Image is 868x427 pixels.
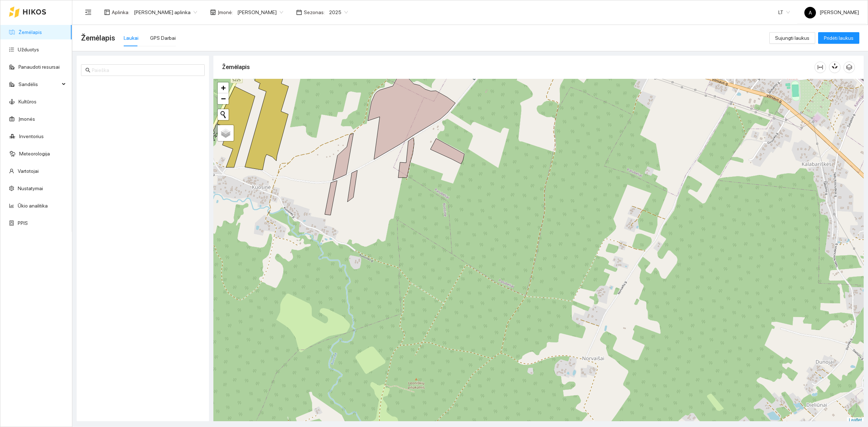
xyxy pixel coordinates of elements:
[218,125,234,141] a: Layers
[809,7,812,18] span: A
[804,9,859,15] span: [PERSON_NAME]
[296,9,302,15] span: calendar
[221,94,226,103] span: −
[329,7,348,18] span: 2025
[18,203,48,209] a: Ūkio analitika
[818,35,859,41] a: Pridėti laukus
[150,34,176,42] div: GPS Darbai
[237,7,283,18] span: Jerzy Gvozdovič
[112,8,129,16] span: Aplinka :
[769,35,815,41] a: Sujungti laukus
[778,7,790,18] span: LT
[134,7,197,18] span: Jerzy Gvozdovicz aplinka
[18,77,60,91] span: Sandėlis
[81,5,95,20] button: menu-fold
[814,61,826,73] button: column-width
[304,8,325,16] span: Sezonas :
[824,34,854,42] span: Pridėti laukus
[124,34,139,42] div: Laukai
[222,57,814,77] div: Žemėlapis
[19,133,44,139] a: Inventorius
[218,82,229,93] a: Zoom in
[18,47,39,52] a: Užduotys
[218,8,233,16] span: Įmonė :
[92,66,200,74] input: Paieška
[815,64,826,70] span: column-width
[85,9,92,16] span: menu-fold
[18,29,42,35] a: Žemėlapis
[218,109,229,120] button: Initiate a new search
[18,185,43,191] a: Nustatymai
[218,93,229,104] a: Zoom out
[221,83,226,92] span: +
[18,220,28,226] a: PPIS
[818,32,859,44] button: Pridėti laukus
[775,34,809,42] span: Sujungti laukus
[769,32,815,44] button: Sujungti laukus
[104,9,110,15] span: layout
[85,68,90,73] span: search
[19,151,50,157] a: Meteorologija
[18,116,35,122] a: Įmonės
[210,9,216,15] span: shop
[849,418,862,423] a: Leaflet
[18,99,37,104] a: Kultūros
[81,32,115,44] span: Žemėlapis
[18,168,39,174] a: Vartotojai
[18,64,60,70] a: Panaudoti resursai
